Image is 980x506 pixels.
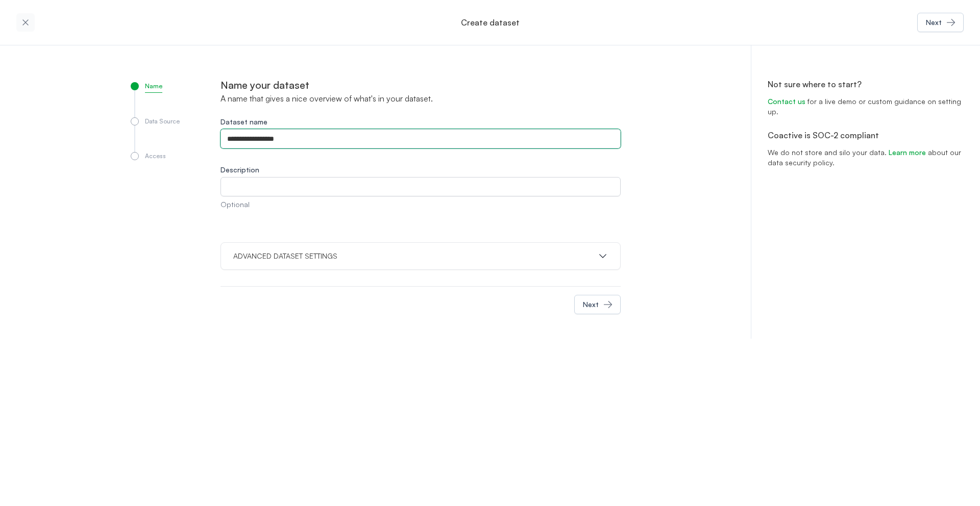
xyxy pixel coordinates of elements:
[768,141,964,180] p: We do not store and silo your data. about our data security policy.
[233,251,608,261] button: ADVANCED DATASET SETTINGS
[220,165,621,175] label: Description
[220,92,621,105] p: A name that gives a nice overview of what's in your dataset.
[768,78,964,90] h2: Not sure where to start?
[145,117,180,128] p: Data Source
[889,148,926,157] a: Learn more
[917,13,964,32] button: Next
[583,299,599,310] div: Next
[768,90,964,129] p: for a live demo or custom guidance on setting up.
[926,17,942,28] div: Next
[768,97,805,106] a: Contact us
[233,251,337,261] p: ADVANCED DATASET SETTINGS
[768,129,964,141] h2: Coactive is SOC-2 compliant
[220,117,621,127] label: Dataset name
[220,199,621,210] div: Optional
[574,295,621,314] button: Next
[145,152,166,162] p: Access
[145,82,162,93] p: Name
[220,78,621,92] h1: Name your dataset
